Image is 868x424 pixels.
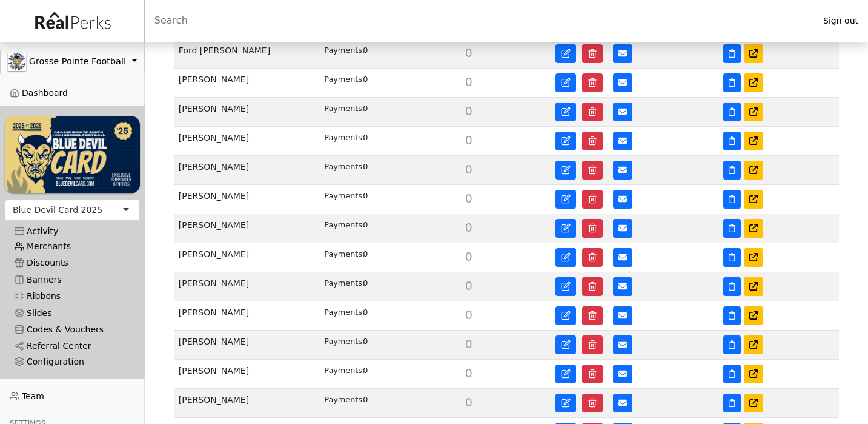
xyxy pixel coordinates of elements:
span: 0 [465,337,472,351]
div: Configuration [15,357,130,367]
td: Ford [PERSON_NAME] [174,39,319,69]
a: Sign out [813,13,868,29]
td: [PERSON_NAME] [174,69,319,98]
div: Payments: [324,277,363,289]
div: Payments: [324,190,363,201]
td: [PERSON_NAME] [174,243,319,272]
div: Payments: [324,219,363,231]
td: [PERSON_NAME] [174,301,319,331]
span: 0 [465,250,472,263]
div: Payments: [324,44,363,56]
td: [PERSON_NAME] [174,214,319,243]
td: [PERSON_NAME] [174,272,319,301]
div: 0 [324,219,455,231]
div: 0 [324,44,455,56]
a: Codes & Vouchers [5,321,140,338]
a: Referral Center [5,338,140,354]
span: 0 [465,366,472,380]
img: GAa1zriJJmkmu1qRtUwg8x1nQwzlKm3DoqW9UgYl.jpg [8,53,26,71]
div: 0 [324,277,455,289]
span: 0 [465,133,472,147]
div: 0 [324,394,455,405]
div: 0 [324,132,455,143]
span: 0 [465,395,472,409]
div: Payments: [324,161,363,172]
div: 0 [324,103,455,114]
div: Payments: [324,103,363,114]
div: 0 [324,306,455,318]
td: [PERSON_NAME] [174,156,319,185]
div: Payments: [324,132,363,143]
div: 0 [324,248,455,260]
td: [PERSON_NAME] [174,98,319,127]
td: [PERSON_NAME] [174,127,319,156]
input: Search [145,6,813,35]
span: 0 [465,308,472,321]
div: 0 [324,161,455,172]
div: 0 [324,73,455,85]
td: [PERSON_NAME] [174,185,319,214]
div: Payments: [324,335,363,347]
span: 0 [465,46,472,59]
div: Payments: [324,73,363,85]
td: [PERSON_NAME] [174,389,319,418]
div: 0 [324,190,455,201]
div: 0 [324,335,455,347]
a: Slides [5,305,140,321]
img: WvZzOez5OCqmO91hHZfJL7W2tJ07LbGMjwPPNJwI.png [5,116,140,193]
span: 0 [465,192,472,205]
div: Payments: [324,248,363,260]
div: Payments: [324,394,363,405]
a: Merchants [5,238,140,255]
div: Activity [15,226,130,237]
div: Payments: [324,365,363,376]
span: 0 [465,221,472,234]
div: Payments: [324,306,363,318]
td: [PERSON_NAME] [174,331,319,360]
a: Banners [5,272,140,288]
a: Ribbons [5,288,140,305]
span: 0 [465,75,472,89]
div: 0 [324,365,455,376]
span: 0 [465,279,472,292]
a: Discounts [5,255,140,271]
img: real_perks_logo-01.svg [28,7,116,35]
span: 0 [465,163,472,176]
div: Blue Devil Card 2025 [13,204,102,217]
td: [PERSON_NAME] [174,360,319,389]
span: 0 [465,104,472,118]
